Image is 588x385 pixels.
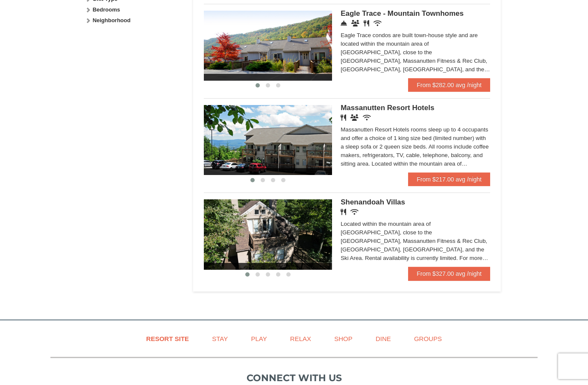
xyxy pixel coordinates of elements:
a: Play [240,329,277,348]
span: Shenandoah Villas [341,198,405,206]
i: Restaurant [341,209,346,215]
i: Wireless Internet (free) [373,20,382,26]
i: Wireless Internet (free) [363,114,371,121]
i: Conference Facilities [351,20,359,26]
span: Eagle Trace - Mountain Townhomes [341,9,464,17]
a: From $217.00 avg /night [408,172,490,186]
a: Shop [323,329,363,348]
p: Connect with us [50,371,538,385]
div: Located within the mountain area of [GEOGRAPHIC_DATA], close to the [GEOGRAPHIC_DATA], Massanutte... [341,220,490,262]
div: Massanutten Resort Hotels rooms sleep up to 4 occupants and offer a choice of 1 king size bed (li... [341,125,490,168]
a: Groups [403,329,453,348]
i: Restaurant [364,20,369,26]
a: From $282.00 avg /night [408,78,490,92]
a: Dine [365,329,402,348]
span: Massanutten Resort Hotels [341,104,434,112]
i: Banquet Facilities [350,114,359,121]
a: Stay [201,329,238,348]
a: From $327.00 avg /night [408,267,490,280]
i: Restaurant [341,114,346,121]
a: Relax [279,329,322,348]
i: Wireless Internet (free) [350,209,359,215]
strong: Neighborhood [93,17,131,23]
i: Concierge Desk [341,20,347,26]
a: Resort Site [135,329,200,348]
strong: Bedrooms [93,6,120,13]
div: Eagle Trace condos are built town-house style and are located within the mountain area of [GEOGRA... [341,31,490,74]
